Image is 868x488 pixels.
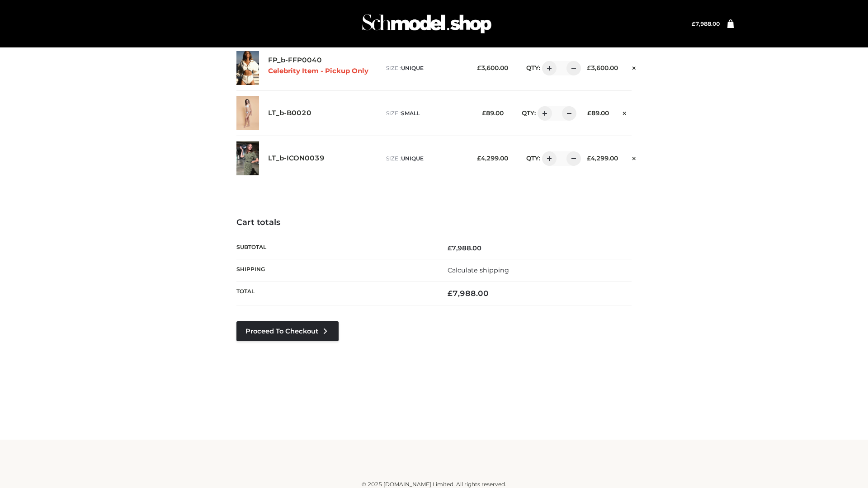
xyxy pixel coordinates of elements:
[587,64,591,71] span: £
[401,155,424,162] span: UNIQUE
[236,282,434,305] th: Total
[513,106,573,121] div: QTY:
[627,61,641,73] a: Remove this item
[448,289,489,298] bdi: 7,988.00
[482,109,486,117] span: £
[477,155,508,162] bdi: 4,299.00
[268,56,322,65] a: FP_b-FFP0040
[448,244,481,252] bdi: 7,988.00
[236,237,434,259] th: Subtotal
[477,155,481,162] span: £
[448,266,509,274] a: Calculate shipping
[268,67,377,75] p: Celebrity Item - Pickup Only
[587,64,618,71] bdi: 3,600.00
[477,64,481,71] span: £
[359,6,495,42] img: Schmodel Admin 964
[587,109,609,117] bdi: 89.00
[448,244,452,252] span: £
[236,321,339,341] a: Proceed to Checkout
[386,109,468,117] p: size :
[618,106,632,118] a: Remove this item
[401,65,424,71] span: UNIQUE
[692,20,720,27] bdi: 7,988.00
[477,64,508,71] bdi: 3,600.00
[587,155,618,162] bdi: 4,299.00
[587,155,591,162] span: £
[692,20,695,27] span: £
[236,218,632,228] h4: Cart totals
[482,109,504,117] bdi: 89.00
[692,20,720,27] a: £7,988.00
[268,109,311,117] a: LT_b-B0020
[236,259,434,281] th: Shipping
[448,289,453,298] span: £
[517,61,578,75] div: QTY:
[268,154,325,163] a: LT_b-ICON0039
[401,110,420,117] span: SMALL
[386,64,468,72] p: size :
[587,109,591,117] span: £
[517,151,578,166] div: QTY:
[627,151,641,163] a: Remove this item
[386,155,468,163] p: size :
